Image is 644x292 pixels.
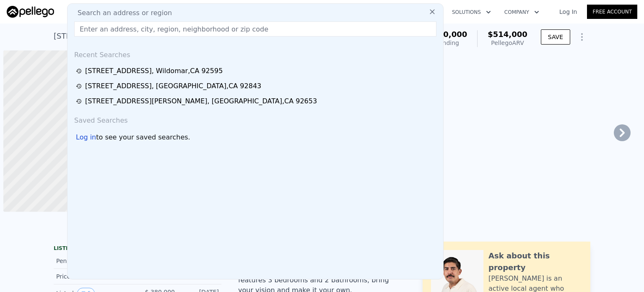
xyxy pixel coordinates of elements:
div: Pending [56,257,131,265]
button: Company [498,5,546,20]
div: Recent Searches [71,43,440,63]
div: Price Decrease [56,272,131,281]
button: Show Options [574,29,590,45]
img: Pellego [7,6,54,18]
a: [STREET_ADDRESS][PERSON_NAME], [GEOGRAPHIC_DATA],CA 92653 [76,96,437,106]
span: $370,000 [428,30,467,39]
div: Saved Searches [71,109,440,129]
div: [STREET_ADDRESS] , [GEOGRAPHIC_DATA] , CA 92843 [85,81,261,91]
div: Pellego ARV [488,39,527,47]
div: [STREET_ADDRESS] , Wildomar , CA 92595 [54,30,211,42]
span: Search an address or region [71,8,172,18]
input: Enter an address, city, region, neighborhood or zip code [74,21,436,37]
button: Solutions [445,5,498,20]
div: [STREET_ADDRESS][PERSON_NAME] , [GEOGRAPHIC_DATA] , CA 92653 [85,96,317,106]
a: Log In [549,8,587,16]
div: LISTING & SALE HISTORY [54,245,221,253]
span: to see your saved searches. [96,132,190,142]
a: Free Account [587,5,637,19]
div: Ask about this property [488,250,582,274]
div: Pending [428,39,467,47]
div: Log in [76,132,96,142]
a: [STREET_ADDRESS], [GEOGRAPHIC_DATA],CA 92843 [76,81,437,91]
div: [STREET_ADDRESS] , Wildomar , CA 92595 [85,66,223,76]
span: $514,000 [488,30,527,39]
button: SAVE [541,29,570,45]
a: [STREET_ADDRESS], Wildomar,CA 92595 [76,66,437,76]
